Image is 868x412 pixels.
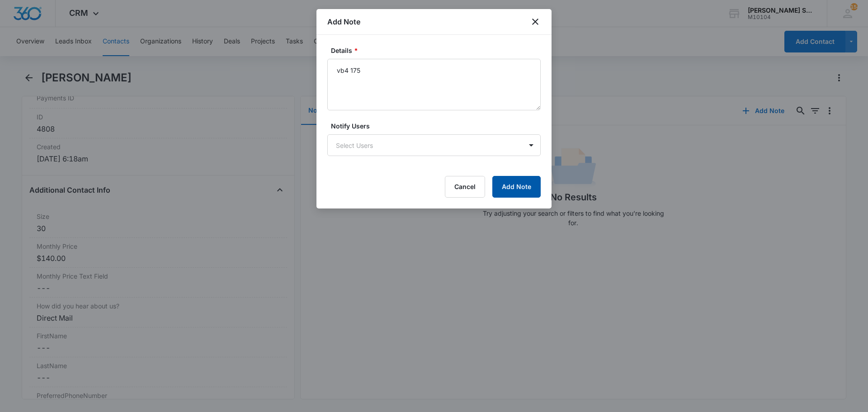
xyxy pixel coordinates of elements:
[327,59,541,110] textarea: vb4 175
[331,46,544,55] label: Details
[445,176,485,198] button: Cancel
[331,121,544,131] label: Notify Users
[492,176,541,198] button: Add Note
[327,16,360,27] h1: Add Note
[530,16,541,27] button: close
